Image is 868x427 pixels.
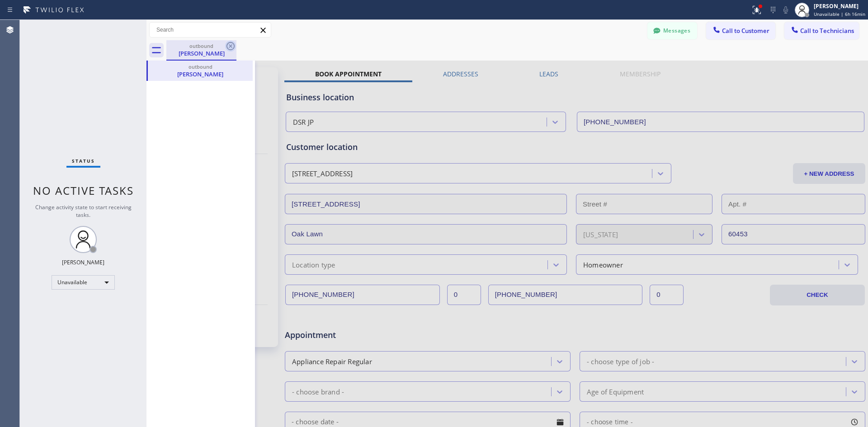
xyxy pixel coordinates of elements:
span: No active tasks [33,183,134,198]
button: Mute [779,4,792,16]
button: Call to Technicians [784,22,859,39]
span: Unavailable | 6h 16min [814,11,865,17]
div: [PERSON_NAME] [814,2,865,10]
div: [PERSON_NAME] [167,49,236,57]
button: Call to Customer [706,22,775,39]
div: outbound [149,63,252,70]
span: Call to Technicians [800,27,854,35]
div: [PERSON_NAME] [62,258,104,266]
input: Search [150,23,271,37]
div: Francisco Ponce [149,61,252,81]
span: Change activity state to start receiving tasks. [35,203,132,219]
div: Unavailable [52,275,115,290]
span: Call to Customer [722,27,769,35]
button: Messages [647,22,697,39]
div: Francisco Ponce [167,40,236,60]
div: outbound [167,42,236,49]
span: Status [72,158,95,164]
div: [PERSON_NAME] [149,70,252,78]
